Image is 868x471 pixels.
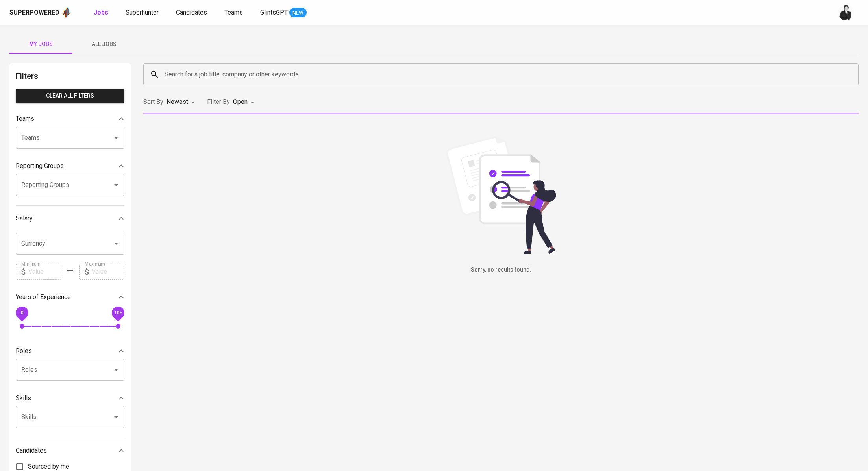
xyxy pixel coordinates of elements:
[289,9,307,17] span: NEW
[16,443,124,458] div: Candidates
[16,161,64,171] p: Reporting Groups
[126,9,159,16] span: Superhunter
[111,179,122,190] button: Open
[16,214,33,223] p: Salary
[61,7,72,18] img: app logo
[442,136,560,254] img: file_searching.svg
[9,8,59,17] div: Superpowered
[16,289,124,305] div: Years of Experience
[16,158,124,174] div: Reporting Groups
[16,211,124,226] div: Salary
[14,39,68,49] span: My Jobs
[94,9,108,16] b: Jobs
[176,8,209,18] a: Candidates
[20,310,23,315] span: 0
[22,91,118,101] span: Clear All filters
[167,97,188,107] p: Newest
[16,89,124,103] button: Clear All filters
[77,39,131,49] span: All Jobs
[9,7,72,18] a: Superpoweredapp logo
[838,5,854,20] img: medwi@glints.com
[111,412,122,423] button: Open
[233,98,248,105] span: Open
[224,8,244,18] a: Teams
[233,95,257,109] div: Open
[167,95,198,109] div: Newest
[126,8,160,18] a: Superhunter
[176,9,207,16] span: Candidates
[111,238,122,249] button: Open
[16,393,31,403] p: Skills
[16,70,124,82] h6: Filters
[94,8,110,18] a: Jobs
[16,390,124,406] div: Skills
[16,343,124,359] div: Roles
[16,111,124,127] div: Teams
[16,292,71,302] p: Years of Experience
[111,364,122,375] button: Open
[16,346,32,356] p: Roles
[111,132,122,143] button: Open
[224,9,243,16] span: Teams
[16,114,34,124] p: Teams
[143,97,163,107] p: Sort By
[92,264,124,280] input: Value
[207,97,230,107] p: Filter By
[260,9,288,16] span: GlintsGPT
[28,264,61,280] input: Value
[260,8,307,18] a: GlintsGPT NEW
[16,446,47,455] p: Candidates
[143,266,859,274] h6: Sorry, no results found.
[114,310,122,315] span: 10+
